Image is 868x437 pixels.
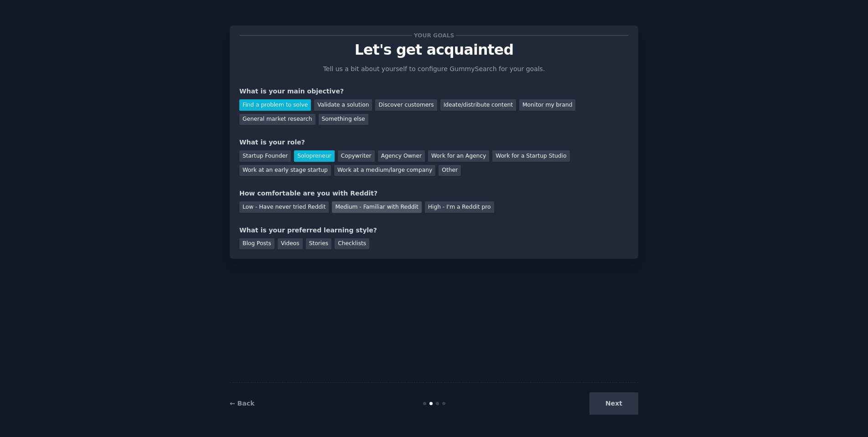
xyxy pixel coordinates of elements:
[440,99,516,111] div: Ideate/distribute content
[239,226,629,235] div: What is your preferred learning style?
[239,138,629,147] div: What is your role?
[412,31,456,40] span: Your goals
[332,201,421,213] div: Medium - Familiar with Reddit
[519,99,575,111] div: Monitor my brand
[239,189,629,198] div: How comfortable are you with Reddit?
[239,150,291,162] div: Startup Founder
[239,87,629,96] div: What is your main objective?
[319,64,549,74] p: Tell us a bit about yourself to configure GummySearch for your goals.
[239,114,315,125] div: General market research
[439,165,461,176] div: Other
[294,150,334,162] div: Solopreneur
[306,238,331,250] div: Stories
[314,99,372,111] div: Validate a solution
[428,150,489,162] div: Work for an Agency
[239,42,629,58] p: Let's get acquainted
[338,150,375,162] div: Copywriter
[378,150,425,162] div: Agency Owner
[375,99,437,111] div: Discover customers
[239,165,331,176] div: Work at an early stage startup
[230,400,254,407] a: ← Back
[278,238,303,250] div: Videos
[425,201,494,213] div: High - I'm a Reddit pro
[335,238,369,250] div: Checklists
[492,150,569,162] div: Work for a Startup Studio
[239,201,329,213] div: Low - Have never tried Reddit
[334,165,435,176] div: Work at a medium/large company
[239,99,311,111] div: Find a problem to solve
[319,114,368,125] div: Something else
[239,238,274,250] div: Blog Posts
